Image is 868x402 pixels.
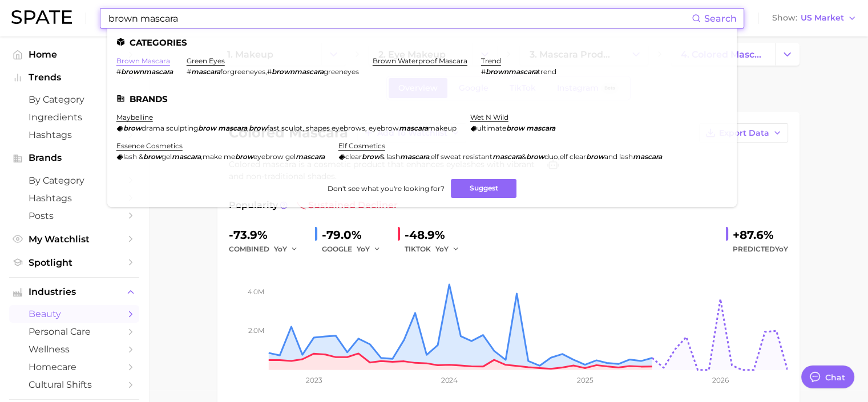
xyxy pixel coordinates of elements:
[775,43,800,66] button: Change Category
[218,124,247,132] em: mascara
[116,113,153,121] a: maybelline
[327,184,444,193] span: Don't see what you're looking for?
[29,257,120,268] span: Spotlight
[29,153,120,163] span: Brands
[29,210,120,221] span: Posts
[522,152,526,161] span: &
[719,128,769,138] span: Export Data
[357,242,381,256] button: YoY
[699,123,788,143] button: Export Data
[9,323,139,340] a: personal care
[451,179,516,198] button: Suggest
[9,108,139,126] a: Ingredients
[29,112,120,123] span: Ingredients
[229,242,306,256] div: combined
[142,124,198,132] span: drama sculpting
[29,175,120,186] span: by Category
[492,152,522,161] em: mascara
[9,254,139,271] a: Spotlight
[11,10,72,24] img: SPATE
[29,344,120,355] span: wellness
[172,152,201,161] em: mascara
[9,230,139,248] a: My Watchlist
[249,124,267,132] em: brow
[405,226,467,244] div: -48.9%
[345,152,362,161] span: clear
[9,283,139,301] button: Industries
[544,152,558,161] span: duo
[338,152,662,161] div: , ,
[9,91,139,108] a: by Category
[560,152,586,161] span: elf clear
[116,38,728,47] li: Categories
[9,207,139,225] a: Posts
[235,152,253,161] em: brow
[123,124,142,132] em: brow
[29,72,120,83] span: Trends
[380,152,400,161] span: & lash
[29,193,120,204] span: Hashtags
[704,13,737,24] span: Search
[526,124,555,132] em: mascara
[9,340,139,358] a: wellness
[253,152,296,161] span: eyebrow gel
[29,362,120,372] span: homecare
[428,124,457,132] span: makeup
[435,244,449,254] span: YoY
[362,152,380,161] em: brow
[405,242,467,256] div: TIKTOK
[477,124,506,132] span: ultimate
[9,172,139,189] a: by Category
[116,94,728,104] li: Brands
[633,152,662,161] em: mascara
[123,152,143,161] span: lash &
[198,124,216,132] em: brow
[116,124,457,132] div: ,
[29,287,120,297] span: Industries
[322,242,389,256] div: GOOGLE
[116,67,121,76] span: #
[481,56,501,65] a: trend
[441,376,458,384] tspan: 2024
[470,113,508,121] a: wet n wild
[9,376,139,393] a: cultural shifts
[604,152,633,161] span: and lash
[296,152,325,161] em: mascara
[274,242,298,256] button: YoY
[733,242,788,256] span: Predicted
[775,245,788,253] span: YoY
[143,152,162,161] em: brow
[322,226,389,244] div: -79.0%
[506,124,524,132] em: brow
[107,9,692,28] input: Search here for a brand, industry, or ingredient
[29,379,120,390] span: cultural shifts
[373,56,467,65] a: brown waterproof mascara
[9,126,139,144] a: Hashtags
[116,152,325,161] div: ,
[769,11,859,26] button: ShowUS Market
[29,326,120,337] span: personal care
[229,226,306,244] div: -73.9%
[9,189,139,207] a: Hashtags
[577,376,594,384] tspan: 2025
[481,67,486,76] span: #
[9,69,139,86] button: Trends
[431,152,492,161] span: elf sweat resistant
[399,124,428,132] em: mascara
[305,376,322,384] tspan: 2023
[29,308,120,319] span: beauty
[29,234,120,245] span: My Watchlist
[9,305,139,323] a: beauty
[116,141,183,150] a: essence cosmetics
[116,56,170,65] a: brown mascara
[29,94,120,105] span: by Category
[191,67,220,76] em: mascara
[338,141,385,150] a: elf cosmetics
[203,152,235,161] span: make me
[274,244,287,254] span: YoY
[272,67,324,76] em: brownmascara
[29,129,120,140] span: Hashtags
[9,149,139,167] button: Brands
[267,67,272,76] span: #
[9,46,139,63] a: Home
